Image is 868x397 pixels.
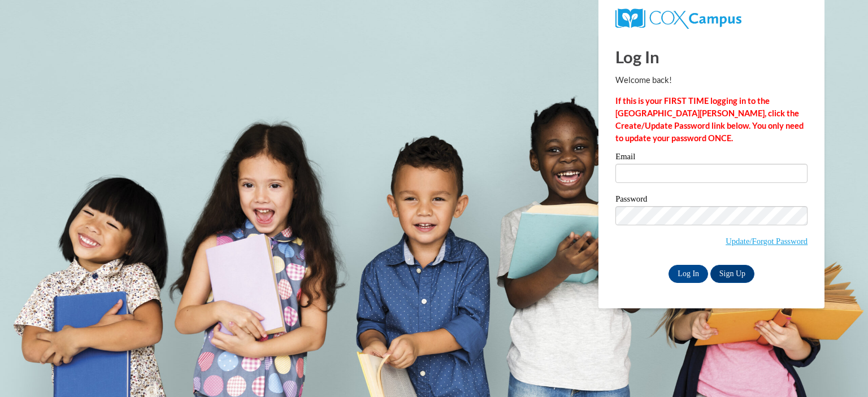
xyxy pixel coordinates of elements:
[615,45,808,68] h1: Log In
[615,13,741,23] a: COX Campus
[615,195,808,206] label: Password
[726,237,808,246] a: Update/Forgot Password
[615,96,804,143] strong: If this is your FIRST TIME logging in to the [GEOGRAPHIC_DATA][PERSON_NAME], click the Create/Upd...
[615,74,808,86] p: Welcome back!
[669,265,708,283] input: Log In
[615,8,741,29] img: COX Campus
[710,265,754,283] a: Sign Up
[615,152,808,164] label: Email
